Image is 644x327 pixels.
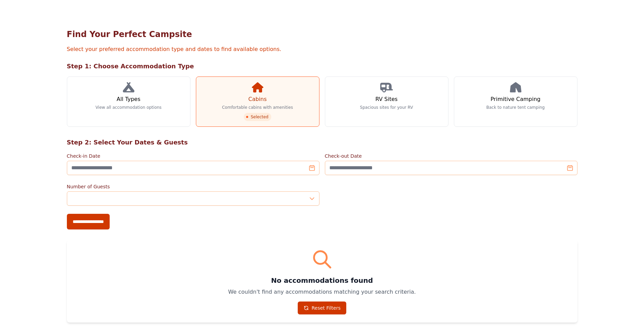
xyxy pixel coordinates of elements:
[222,105,293,110] p: Comfortable cabins with amenities
[116,95,140,103] h3: All Types
[486,105,545,110] p: Back to nature tent camping
[454,76,577,127] a: Primitive Camping Back to nature tent camping
[67,183,319,190] label: Number of Guests
[67,138,577,147] h2: Step 2: Select Your Dates & Guests
[248,95,266,103] h3: Cabins
[67,29,577,40] h1: Find Your Perfect Campsite
[95,105,162,110] p: View all accommodation options
[67,45,577,53] p: Select your preferred accommodation type and dates to find available options.
[298,302,347,314] a: Reset Filters
[75,276,569,285] h3: No accommodations found
[375,95,398,103] h3: RV Sites
[196,76,319,127] a: Cabins Comfortable cabins with amenities Selected
[360,105,413,110] p: Spacious sites for your RV
[325,76,448,127] a: RV Sites Spacious sites for your RV
[491,95,540,103] h3: Primitive Camping
[67,62,577,71] h2: Step 1: Choose Accommodation Type
[325,153,577,159] label: Check-out Date
[67,76,190,127] a: All Types View all accommodation options
[67,153,319,159] label: Check-in Date
[244,113,271,121] span: Selected
[75,288,569,296] p: We couldn't find any accommodations matching your search criteria.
